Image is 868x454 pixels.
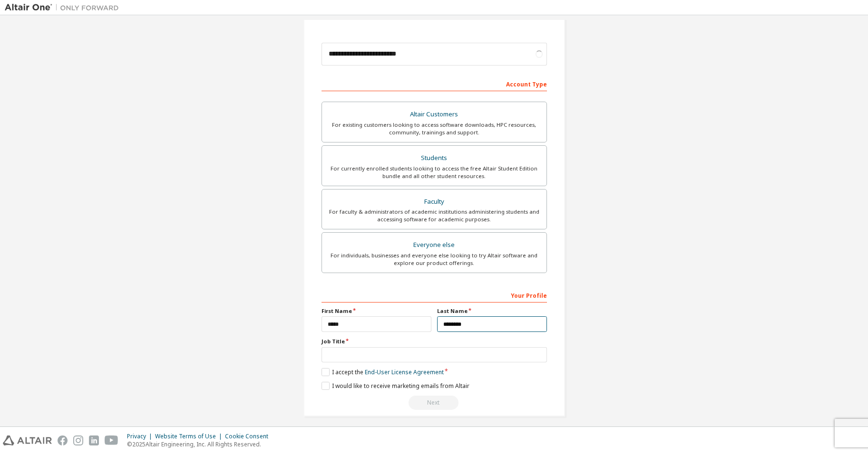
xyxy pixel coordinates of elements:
div: For existing customers looking to access software downloads, HPC resources, community, trainings ... [328,121,541,136]
div: Website Terms of Use [155,433,225,440]
div: For currently enrolled students looking to access the free Altair Student Edition bundle and all ... [328,165,541,180]
div: For faculty & administrators of academic institutions administering students and accessing softwa... [328,208,541,223]
div: Everyone else [328,238,541,252]
div: Please wait while checking email ... [322,396,547,410]
div: Students [328,151,541,165]
label: I accept the [322,368,444,376]
label: Job Title [322,338,547,345]
a: End-User License Agreement [365,368,444,376]
div: Account Type [322,76,547,91]
img: youtube.svg [105,435,118,445]
label: First Name [322,307,431,315]
img: facebook.svg [58,435,68,445]
label: Last Name [437,307,547,315]
img: linkedin.svg [89,435,99,445]
div: Altair Customers [328,108,541,121]
div: Privacy [127,433,155,440]
div: Cookie Consent [225,433,274,440]
img: Altair One [5,3,124,12]
img: instagram.svg [73,435,83,445]
div: For individuals, businesses and everyone else looking to try Altair software and explore our prod... [328,252,541,267]
p: © 2025 Altair Engineering, Inc. All Rights Reserved. [127,440,274,448]
img: altair_logo.svg [3,435,52,445]
div: Faculty [328,195,541,208]
label: I would like to receive marketing emails from Altair [322,382,469,390]
div: Your Profile [322,287,547,303]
